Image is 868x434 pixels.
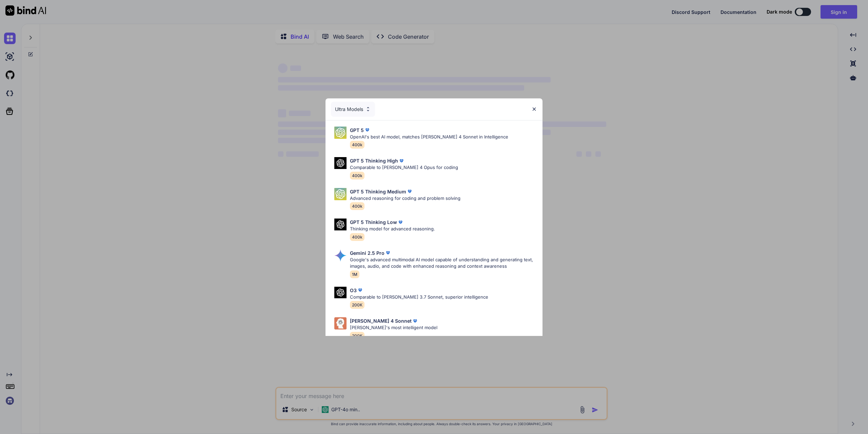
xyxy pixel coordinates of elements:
[350,287,357,294] p: O3
[350,164,458,171] p: Comparable to [PERSON_NAME] 4 Opus for coding
[350,141,364,149] span: 400k
[334,249,347,262] img: Pick Models
[331,102,375,117] div: Ultra Models
[334,219,347,230] img: Pick Models
[398,157,405,164] img: premium
[350,202,364,210] span: 400k
[350,134,508,140] p: OpenAI's best AI model, matches [PERSON_NAME] 4 Sonnet in Intelligence
[350,270,359,278] span: 1M
[350,332,364,340] span: 200K
[531,106,537,112] img: close
[350,301,364,309] span: 200K
[350,157,398,164] p: GPT 5 Thinking High
[350,188,406,195] p: GPT 5 Thinking Medium
[412,318,418,324] img: premium
[350,249,384,257] p: Gemini 2.5 Pro
[350,172,364,180] span: 400k
[350,195,460,202] p: Advanced reasoning for coding and problem solving
[350,257,537,270] p: Google's advanced multimodal AI model capable of understanding and generating text, images, audio...
[350,226,435,232] p: Thinking model for advanced reasoning.
[334,157,347,169] img: Pick Models
[350,127,364,134] p: GPT 5
[350,294,488,301] p: Comparable to [PERSON_NAME] 3.7 Sonnet, superior intelligence
[350,324,437,331] p: [PERSON_NAME]'s most intelligent model
[357,287,363,294] img: premium
[384,249,391,256] img: premium
[350,317,412,324] p: [PERSON_NAME] 4 Sonnet
[350,233,364,241] span: 400k
[364,127,371,133] img: premium
[365,106,371,112] img: Pick Models
[334,188,347,200] img: Pick Models
[397,219,404,226] img: premium
[334,317,347,329] img: Pick Models
[334,287,347,299] img: Pick Models
[406,188,413,195] img: premium
[350,219,397,226] p: GPT 5 Thinking Low
[334,127,347,139] img: Pick Models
